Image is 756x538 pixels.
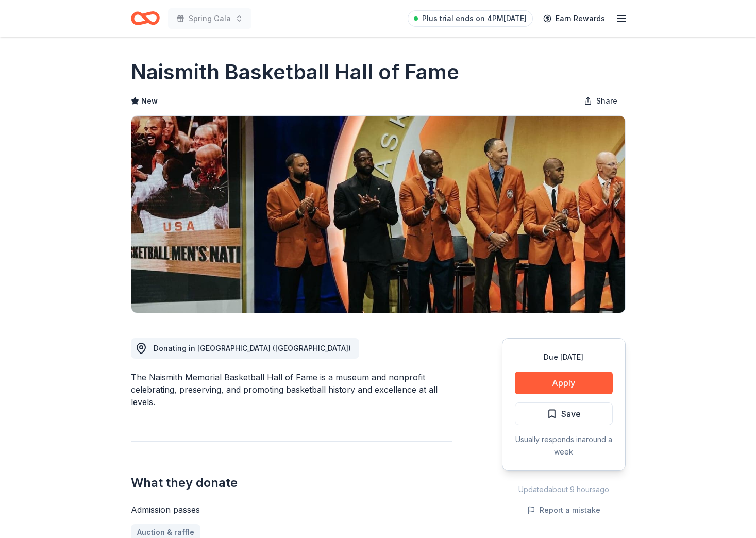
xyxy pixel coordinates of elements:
button: Report a mistake [527,504,600,516]
div: Updated about 9 hours ago [502,483,626,496]
span: Spring Gala [189,12,231,25]
div: Due [DATE] [515,351,613,363]
button: Share [576,91,626,111]
a: Home [131,6,160,30]
a: Earn Rewards [537,9,611,28]
span: Donating in [GEOGRAPHIC_DATA] ([GEOGRAPHIC_DATA]) [154,344,351,352]
img: Image for Naismith Basketball Hall of Fame [131,116,625,313]
h1: Naismith Basketball Hall of Fame [131,58,459,87]
div: Admission passes [131,503,452,516]
span: Plus trial ends on 4PM[DATE] [422,12,527,25]
div: The Naismith Memorial Basketball Hall of Fame is a museum and nonprofit celebrating, preserving, ... [131,371,452,408]
button: Apply [515,372,613,394]
span: Save [561,407,581,421]
button: Spring Gala [168,8,251,29]
a: Plus trial ends on 4PM[DATE] [408,10,533,27]
span: New [141,95,158,107]
h2: What they donate [131,475,452,491]
div: Usually responds in around a week [515,433,613,458]
span: Share [596,95,617,107]
button: Save [515,402,613,425]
